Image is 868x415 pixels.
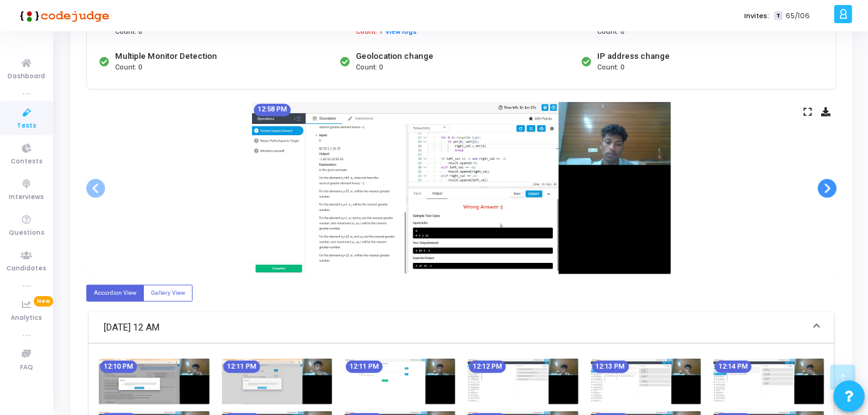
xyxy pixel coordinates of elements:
[222,359,333,404] img: screenshot-1755758462757.jpeg
[385,26,417,38] button: View logs
[115,50,217,63] div: Multiple Monitor Detection
[20,362,33,373] span: FAQ
[254,104,291,116] mat-chip: 12:58 PM
[16,3,109,28] img: logo
[356,50,433,63] div: Geolocation change
[9,228,44,238] span: Questions
[785,11,810,21] span: 65/106
[468,359,578,404] img: screenshot-1755758552151.jpeg
[252,102,671,275] img: screenshot-1755761312144.jpeg
[89,312,834,344] mat-expansion-panel-header: [DATE] 12 AM
[86,285,144,302] label: Accordion View
[597,50,670,63] div: IP address change
[17,121,36,131] span: Tests
[714,359,824,404] img: screenshot-1755758672134.jpeg
[774,11,782,21] span: T
[356,63,383,73] span: Count: 0
[115,27,142,38] span: Count: 0
[7,264,47,274] span: Candidates
[34,296,53,307] span: New
[223,361,260,373] mat-chip: 12:11 PM
[591,359,702,404] img: screenshot-1755758612148.jpeg
[11,313,43,324] span: Analytics
[744,11,769,21] label: Invites:
[104,320,804,335] mat-panel-title: [DATE] 12 AM
[346,361,383,373] mat-chip: 12:11 PM
[592,361,629,373] mat-chip: 12:13 PM
[8,71,46,82] span: Dashboard
[597,63,624,73] span: Count: 0
[11,156,43,167] span: Contests
[715,361,752,373] mat-chip: 12:14 PM
[100,361,137,373] mat-chip: 12:10 PM
[345,359,455,404] img: screenshot-1755758492128.jpeg
[9,192,44,203] span: Interviews
[115,63,142,73] span: Count: 0
[143,285,193,302] label: Gallery View
[469,361,506,373] mat-chip: 12:12 PM
[99,359,209,404] img: screenshot-1755758432090.jpeg
[597,27,624,38] span: Count: 0
[356,27,383,38] span: Count: 1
